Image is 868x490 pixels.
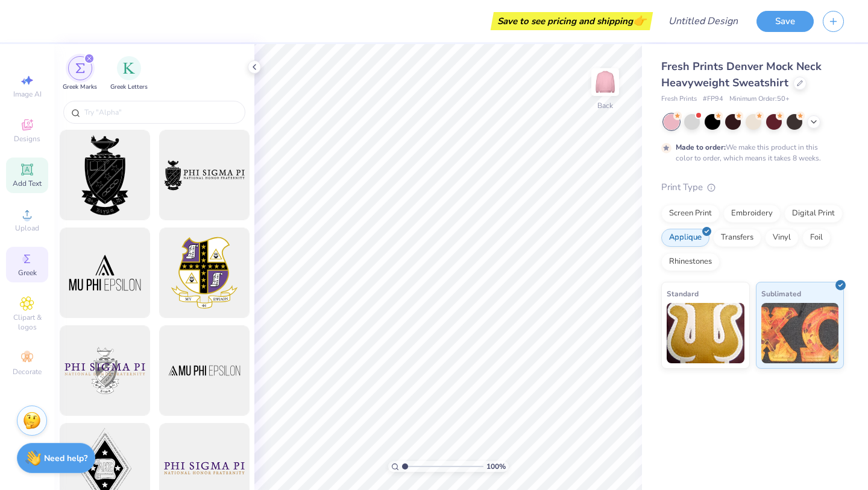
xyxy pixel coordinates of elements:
[661,253,720,271] div: Rhinestones
[63,83,97,92] span: Greek Marks
[661,180,844,194] div: Print Type
[123,62,135,74] img: Greek Letters Image
[110,56,148,92] div: filter for Greek Letters
[83,106,237,118] input: Try "Alpha"
[63,56,97,92] div: filter for Greek Marks
[75,63,85,73] img: Greek Marks Image
[723,205,781,223] div: Embroidery
[703,94,723,104] span: # FP94
[110,56,148,92] button: filter button
[761,287,801,300] span: Sublimated
[756,11,814,32] button: Save
[593,70,617,94] img: Back
[661,59,822,90] span: Fresh Prints Denver Mock Neck Heavyweight Sweatshirt
[63,56,97,92] button: filter button
[784,205,843,223] div: Digital Print
[13,179,42,188] span: Add Text
[761,303,839,363] img: Sublimated
[713,229,761,247] div: Transfers
[661,229,709,247] div: Applique
[13,89,42,99] span: Image AI
[597,100,613,111] div: Back
[110,83,148,92] span: Greek Letters
[802,229,831,247] div: Foil
[676,142,726,152] strong: Made to order:
[15,223,39,233] span: Upload
[729,94,790,104] span: Minimum Order: 50 +
[494,12,650,30] div: Save to see pricing and shipping
[676,142,824,164] div: We make this product in this color to order, which means it takes 8 weeks.
[765,229,799,247] div: Vinyl
[667,287,699,300] span: Standard
[6,313,48,332] span: Clipart & logos
[14,134,40,144] span: Designs
[667,303,744,363] img: Standard
[18,268,37,278] span: Greek
[44,453,87,464] strong: Need help?
[486,461,506,472] span: 100 %
[633,13,646,28] span: 👉
[661,205,720,223] div: Screen Print
[13,367,42,377] span: Decorate
[661,94,697,104] span: Fresh Prints
[659,9,747,33] input: Untitled Design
